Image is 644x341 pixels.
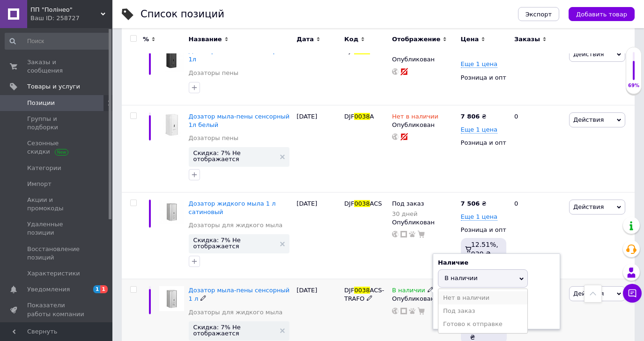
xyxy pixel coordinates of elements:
[189,134,238,142] a: Дозаторы пены
[573,290,604,297] span: Действия
[392,200,424,210] span: Под заказ
[392,287,425,297] span: В наличии
[461,112,487,121] div: ₴
[27,82,80,91] span: Товары и услуги
[392,218,456,227] div: Опубликован
[189,200,276,215] a: Дозатор жидкого мыла 1 л сатиновый
[193,324,276,336] span: Скидка: 7% Не отображается
[27,285,70,294] span: Уведомления
[189,221,283,230] a: Дозаторы для жидкого мыла
[27,139,87,156] span: Сезонные скидки
[354,287,370,294] span: 0038
[27,220,87,237] span: Удаленные позиции
[461,60,497,68] span: Еще 1 цена
[189,308,283,317] a: Дозаторы для жидкого мыла
[344,200,354,207] span: DJF
[27,99,55,107] span: Позиции
[27,196,87,213] span: Акции и промокоды
[569,7,635,21] button: Добавить товар
[159,200,184,224] img: Дозатор жидкого мыла 1 л сатиновый
[392,121,456,129] div: Опубликован
[143,35,149,44] span: %
[189,35,222,44] span: Название
[27,180,52,188] span: Импорт
[159,47,184,72] img: Дозатор мыла-пены сенсорный 1л
[509,105,567,192] div: 0
[461,35,479,44] span: Цена
[438,259,555,267] div: Наличие
[438,318,527,331] li: Готово к отправке
[509,40,567,105] div: 0
[626,82,641,89] div: 69%
[573,51,604,58] span: Действия
[344,35,358,44] span: Код
[354,113,370,120] span: 0038
[526,11,552,18] span: Экспорт
[438,304,527,318] li: Под заказ
[509,192,567,279] div: 0
[461,213,497,221] span: Еще 1 цена
[344,113,354,120] span: DJF
[370,113,374,120] span: A
[444,274,478,282] span: В наличии
[576,11,627,18] span: Добавить товар
[294,105,342,192] div: [DATE]
[461,74,506,82] div: Розница и опт
[392,55,456,64] div: Опубликован
[30,6,101,14] span: ПП "Полінео"
[193,237,276,249] span: Скидка: 7% Не отображается
[461,139,506,147] div: Розница и опт
[189,113,290,128] a: Дозатор мыла-пены сенсорный 1л белый
[193,150,276,162] span: Скидка: 7% Не отображается
[294,40,342,105] div: [DATE]
[159,286,184,311] img: Дозатор мыла-пены сенсорный 1 л
[27,245,87,262] span: Восстановление позиций
[296,35,314,44] span: Дата
[370,200,382,207] span: ACS
[514,35,540,44] span: Заказы
[438,291,527,304] li: Нет в наличии
[344,287,354,294] span: DJF
[392,35,440,44] span: Отображение
[294,192,342,279] div: [DATE]
[471,241,498,258] span: 12.51%, 939 ₴
[189,287,290,302] a: Дозатор мыла-пены сенсорный 1 л
[392,113,438,123] span: Нет в наличии
[354,200,370,207] span: 0038
[573,203,604,210] span: Действия
[392,210,424,217] div: 30 дней
[159,112,184,137] img: Дозатор мыла-пены сенсорный 1л белый
[30,14,112,22] div: Ваш ID: 258727
[461,126,497,133] span: Еще 1 цена
[27,58,87,75] span: Заказы и сообщения
[141,9,224,19] div: Список позиций
[518,7,559,21] button: Экспорт
[573,116,604,123] span: Действия
[27,301,87,318] span: Показатели работы компании
[27,269,80,278] span: Характеристики
[100,285,108,293] span: 1
[392,295,456,303] div: Опубликован
[189,69,238,77] a: Дозаторы пены
[461,200,480,207] b: 7 506
[27,164,61,172] span: Категории
[27,115,87,132] span: Группы и подборки
[461,113,480,120] b: 7 806
[461,226,506,234] div: Розница и опт
[623,284,642,303] button: Чат с покупателем
[93,285,101,293] span: 1
[461,200,487,208] div: ₴
[5,33,111,50] input: Поиск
